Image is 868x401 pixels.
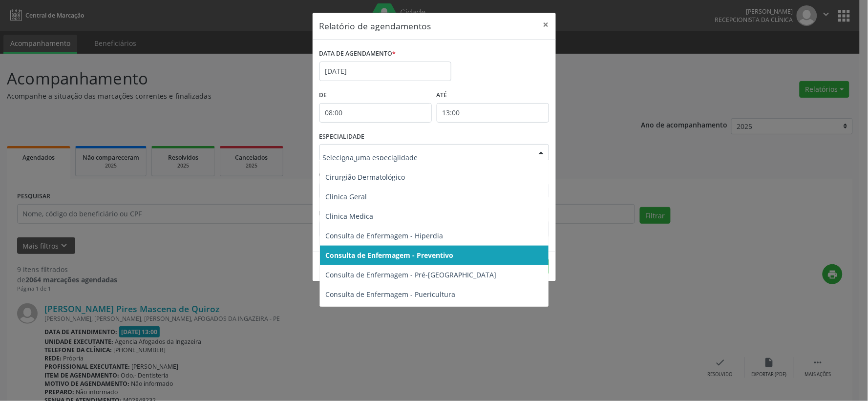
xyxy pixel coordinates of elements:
span: Consulta de Enfermagem - Puericultura [326,290,456,299]
label: De [319,88,432,103]
label: ATÉ [437,88,549,103]
span: Cirurgião Dermatológico [326,172,405,182]
input: Selecione o horário final [437,103,549,123]
label: DATA DE AGENDAMENTO [319,46,396,62]
span: Consulta de Enfermagem - Preventivo [326,251,454,260]
input: Selecione uma data ou intervalo [319,62,451,81]
input: Selecione o horário inicial [319,103,432,123]
span: Clinica Medica [326,211,374,221]
input: Seleciona uma especialidade [323,148,529,167]
span: Consulta de Enfermagem - Hiperdia [326,231,444,240]
span: Clinica Geral [326,192,367,201]
span: Consulta de Enfermagem - Pré-[GEOGRAPHIC_DATA] [326,270,497,279]
h5: Relatório de agendamentos [319,20,431,32]
button: Close [536,13,556,37]
label: ESPECIALIDADE [319,129,365,145]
